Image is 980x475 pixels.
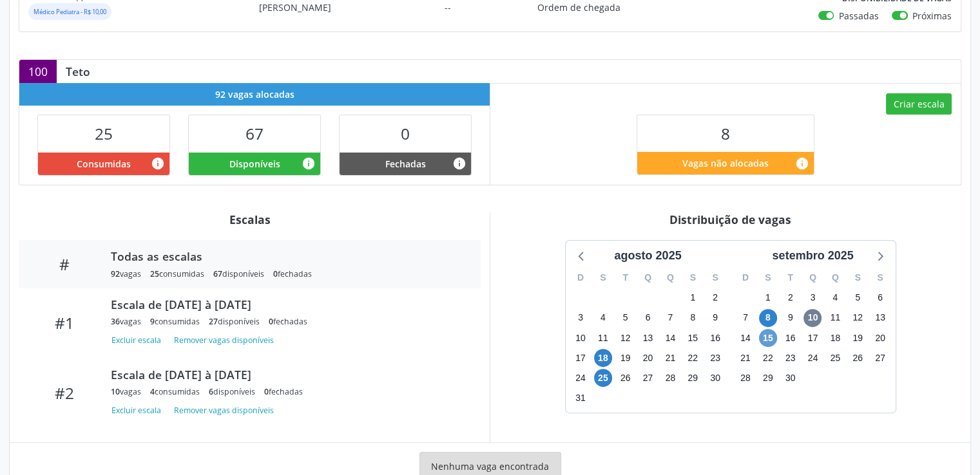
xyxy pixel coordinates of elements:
[150,386,200,397] div: consumidas
[637,268,659,288] div: Q
[661,349,679,367] span: quinta-feira, 21 de agosto de 2025
[19,212,481,227] div: Escalas
[824,268,847,288] div: Q
[401,123,410,144] span: 0
[886,93,952,115] button: Criar escala
[302,156,316,171] i: Vagas alocadas e sem marcações associadas
[259,1,427,14] div: [PERSON_NAME]
[706,329,724,347] span: sábado, 16 de agosto de 2025
[594,349,612,367] span: segunda-feira, 18 de agosto de 2025
[594,329,612,347] span: segunda-feira, 11 de agosto de 2025
[782,349,800,367] span: terça-feira, 23 de setembro de 2025
[684,329,702,347] span: sexta-feira, 15 de agosto de 2025
[591,268,614,288] div: S
[759,349,777,367] span: segunda-feira, 22 de setembro de 2025
[795,156,809,171] i: Quantidade de vagas restantes do teto de vagas
[838,9,878,23] label: Passadas
[77,157,131,171] span: Consumidas
[34,8,106,16] small: Médico Pediatra - R$ 10,00
[661,369,679,387] span: quinta-feira, 28 de agosto de 2025
[169,402,279,419] button: Remover vagas disponíveis
[735,268,757,288] div: D
[572,329,590,347] span: domingo, 10 de agosto de 2025
[684,369,702,387] span: sexta-feira, 29 de agosto de 2025
[614,268,637,288] div: T
[826,289,844,307] span: quinta-feira, 4 de setembro de 2025
[111,297,463,312] div: Escala de [DATE] à [DATE]
[639,329,657,347] span: quarta-feira, 13 de agosto de 2025
[639,369,657,387] span: quarta-feira, 27 de agosto de 2025
[95,123,113,144] span: 25
[782,329,800,347] span: terça-feira, 16 de setembro de 2025
[849,329,867,347] span: sexta-feira, 19 de setembro de 2025
[871,289,889,307] span: sábado, 6 de setembro de 2025
[269,316,307,327] div: fechadas
[537,1,658,14] div: Ordem de chegada
[594,369,612,387] span: segunda-feira, 25 de agosto de 2025
[912,9,952,23] label: Próximas
[684,289,702,307] span: sexta-feira, 1 de agosto de 2025
[682,156,769,170] span: Vagas não alocadas
[871,349,889,367] span: sábado, 27 de setembro de 2025
[826,329,844,347] span: quinta-feira, 18 de setembro de 2025
[19,60,57,83] div: 100
[169,331,279,349] button: Remover vagas disponíveis
[682,268,704,288] div: S
[779,268,802,288] div: T
[826,309,844,327] span: quinta-feira, 11 de setembro de 2025
[213,268,222,279] span: 67
[111,386,141,397] div: vagas
[803,329,821,347] span: quarta-feira, 17 de setembro de 2025
[869,268,892,288] div: S
[736,309,754,327] span: domingo, 7 de setembro de 2025
[871,329,889,347] span: sábado, 20 de setembro de 2025
[826,349,844,367] span: quinta-feira, 25 de setembro de 2025
[706,369,724,387] span: sábado, 30 de agosto de 2025
[802,268,824,288] div: Q
[759,369,777,387] span: segunda-feira, 29 de setembro de 2025
[57,64,99,79] div: Teto
[245,123,264,144] span: 67
[19,83,490,106] div: 92 vagas alocadas
[639,309,657,327] span: quarta-feira, 6 de agosto de 2025
[609,247,686,265] div: agosto 2025
[759,309,777,327] span: segunda-feira, 8 de setembro de 2025
[617,349,635,367] span: terça-feira, 19 de agosto de 2025
[639,349,657,367] span: quarta-feira, 20 de agosto de 2025
[213,268,264,279] div: disponíveis
[111,316,120,327] span: 36
[209,386,213,397] span: 6
[847,268,869,288] div: S
[684,309,702,327] span: sexta-feira, 8 de agosto de 2025
[659,268,682,288] div: Q
[759,289,777,307] span: segunda-feira, 1 de setembro de 2025
[499,212,961,227] div: Distribuição de vagas
[111,268,141,279] div: vagas
[209,316,218,327] span: 27
[617,329,635,347] span: terça-feira, 12 de agosto de 2025
[617,309,635,327] span: terça-feira, 5 de agosto de 2025
[759,329,777,347] span: segunda-feira, 15 de setembro de 2025
[661,309,679,327] span: quinta-feira, 7 de agosto de 2025
[28,384,102,402] div: #2
[594,309,612,327] span: segunda-feira, 4 de agosto de 2025
[736,329,754,347] span: domingo, 14 de setembro de 2025
[111,402,166,419] button: Excluir escala
[782,289,800,307] span: terça-feira, 2 de setembro de 2025
[871,309,889,327] span: sábado, 13 de setembro de 2025
[150,316,155,327] span: 9
[617,369,635,387] span: terça-feira, 26 de agosto de 2025
[28,255,102,274] div: #
[782,369,800,387] span: terça-feira, 30 de setembro de 2025
[229,157,280,171] span: Disponíveis
[572,389,590,407] span: domingo, 31 de agosto de 2025
[803,289,821,307] span: quarta-feira, 3 de setembro de 2025
[269,316,273,327] span: 0
[264,386,269,397] span: 0
[209,316,260,327] div: disponíveis
[150,268,204,279] div: consumidas
[150,316,200,327] div: consumidas
[849,349,867,367] span: sexta-feira, 26 de setembro de 2025
[767,247,858,265] div: setembro 2025
[803,309,821,327] span: quarta-feira, 10 de setembro de 2025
